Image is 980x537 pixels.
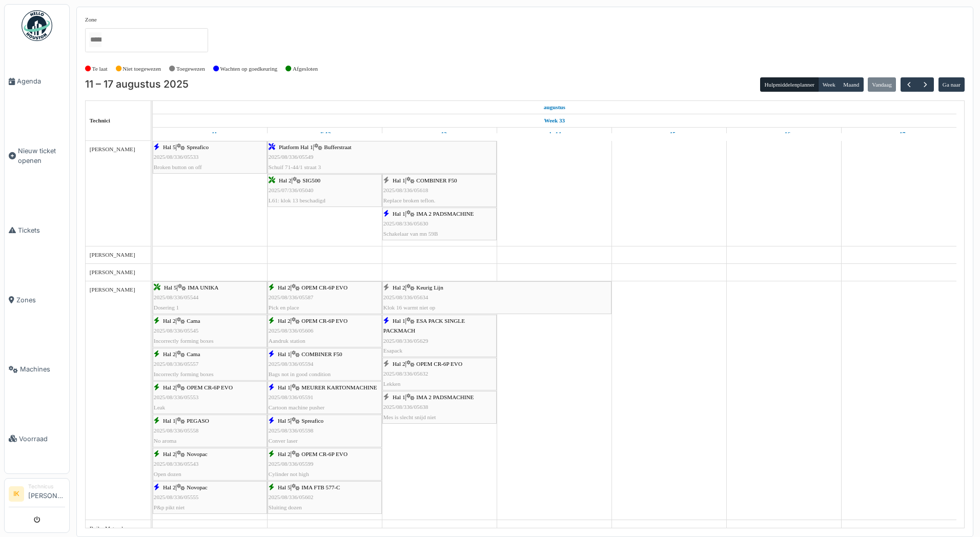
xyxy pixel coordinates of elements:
[383,347,402,354] span: Esapack
[416,361,462,367] span: OPEM CR-6P EVO
[545,128,564,140] a: 14 augustus 2025
[383,187,428,193] span: 2025/08/336/05618
[188,284,218,291] span: IMA UNIKA
[269,187,314,193] span: 2025/07/336/05040
[269,283,381,313] div: |
[19,434,65,444] span: Voorraad
[839,77,864,92] button: Maand
[868,77,896,92] button: Vandaag
[383,176,496,205] div: |
[187,351,200,357] span: Cama
[383,304,435,311] span: Klok 16 warmt niet op
[393,361,405,367] span: Hal 2
[163,484,176,490] span: Hal 2
[154,461,199,467] span: 2025/08/336/05543
[154,416,266,446] div: |
[278,351,291,357] span: Hal 1
[383,338,428,344] span: 2025/08/336/05629
[5,116,69,196] a: Nieuw ticket openen
[122,65,161,73] label: Niet toegewezen
[383,381,401,387] span: Lekken
[163,144,176,150] span: Hal 5
[293,65,318,73] label: Afgesloten
[301,418,323,424] span: Spreafico
[90,146,135,152] span: [PERSON_NAME]
[269,371,331,377] span: Bags not in good condition
[154,327,199,334] span: 2025/08/336/05545
[393,211,405,217] span: Hal 1
[383,283,610,313] div: |
[269,494,314,500] span: 2025/08/336/05602
[154,283,266,313] div: |
[187,144,209,150] span: Spreafico
[163,318,176,324] span: Hal 2
[22,10,52,41] img: Badge_color-CXgf-gQk.svg
[20,364,65,374] span: Machines
[269,471,309,477] span: Cylinder not high
[383,404,428,410] span: 2025/08/336/05638
[90,117,110,123] span: Technici
[18,146,65,166] span: Nieuw ticket openen
[269,197,325,203] span: L61: klok 13 beschadigd
[154,471,181,477] span: Open dozen
[85,15,97,24] label: Zone
[220,65,278,73] label: Wachten op goedkeuring
[416,284,443,291] span: Keurig Lijn
[90,252,135,258] span: [PERSON_NAME]
[154,404,165,410] span: Leak
[269,416,381,446] div: |
[269,154,314,160] span: 2025/08/336/05549
[301,351,342,357] span: COMBINER F50
[154,371,214,377] span: Incorrectly forming boxes
[176,65,205,73] label: Toegewezen
[269,164,321,170] span: Schuif 71-44/1 straat 3
[187,451,207,457] span: Novopac
[383,294,428,300] span: 2025/08/336/05634
[154,154,199,160] span: 2025/08/336/05533
[269,349,381,379] div: |
[383,414,436,420] span: Mes is slecht snijd niet
[775,128,793,140] a: 16 augustus 2025
[28,483,65,490] div: Technicus
[383,231,438,237] span: Schakelaar van mn 59B
[269,176,381,205] div: |
[187,384,233,390] span: OPEM CR-6P EVO
[9,486,24,502] li: IK
[269,304,299,311] span: Pick en place
[938,77,965,92] button: Ga naar
[818,77,840,92] button: Week
[278,384,291,390] span: Hal 1
[90,286,135,293] span: [PERSON_NAME]
[17,76,65,86] span: Agenda
[163,451,176,457] span: Hal 2
[269,327,314,334] span: 2025/08/336/05606
[416,211,474,217] span: IMA 2 PADSMACHINE
[269,294,314,300] span: 2025/08/336/05587
[383,197,436,203] span: Replace broken teflon.
[5,47,69,116] a: Agenda
[9,483,65,507] a: IK Technicus[PERSON_NAME]
[154,338,214,344] span: Incorrectly forming boxes
[416,394,474,400] span: IMA 2 PADSMACHINE
[163,351,176,357] span: Hal 2
[187,318,200,324] span: Cama
[16,295,65,305] span: Zones
[269,142,496,172] div: |
[154,142,266,172] div: |
[269,338,305,344] span: Aandruk station
[154,449,266,479] div: |
[901,77,917,92] button: Vorige
[200,128,219,140] a: 11 augustus 2025
[269,427,314,433] span: 2025/08/336/05598
[278,318,291,324] span: Hal 2
[316,128,333,140] a: 12 augustus 2025
[85,78,189,91] h2: 11 – 17 augustus 2025
[278,451,291,457] span: Hal 2
[269,449,381,479] div: |
[269,404,324,410] span: Cartoon machine pusher
[301,318,348,324] span: OPEM CR-6P EVO
[269,361,314,367] span: 2025/08/336/05594
[154,304,179,311] span: Dosering 1
[541,114,567,127] a: Week 33
[5,335,69,404] a: Machines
